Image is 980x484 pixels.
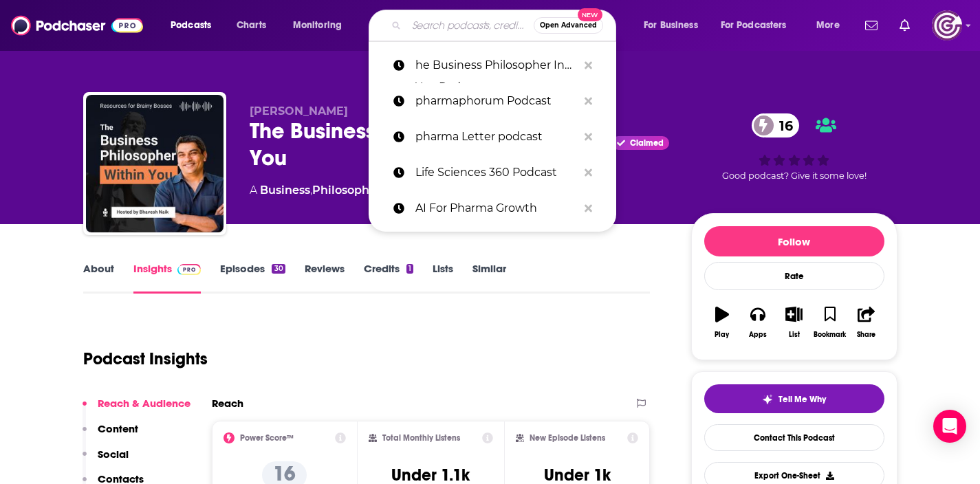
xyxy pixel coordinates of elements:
button: open menu [634,14,715,36]
a: Credits1 [364,262,413,294]
p: Reach & Audience [98,397,190,410]
span: Monitoring [293,16,342,35]
a: About [83,262,114,294]
p: AI For Pharma Growth [415,190,578,226]
a: Reviews [305,262,345,294]
div: Open Intercom Messenger [933,410,966,443]
span: Tell Me Why [778,394,826,405]
div: Search podcasts, credits, & more... [382,10,629,41]
span: For Business [644,16,698,35]
a: 16 [752,113,800,137]
button: Apps [740,298,776,347]
button: Play [704,298,740,347]
button: Show profile menu [932,10,962,41]
button: Reach & Audience [83,397,190,422]
button: open menu [807,14,857,36]
button: Share [848,298,884,347]
button: Content [83,422,138,448]
p: Social [98,448,129,461]
span: Good podcast? Give it some love! [722,170,867,181]
a: he Business Philosopher In You Podcast [369,47,616,83]
span: Charts [237,16,266,35]
img: Podchaser Pro [177,264,202,275]
button: Bookmark [812,298,848,347]
span: , [310,184,312,197]
button: Open AdvancedNew [534,17,603,34]
button: List [776,298,812,347]
a: Philosophy [312,184,375,197]
a: pharma Letter podcast [369,119,616,155]
div: Share [857,331,875,339]
a: Episodes30 [220,262,285,294]
p: he Business Philosopher In You Podcast [415,47,578,83]
div: 1 [406,264,413,274]
a: Charts [228,14,274,36]
p: pharma Letter podcast [415,119,578,155]
div: 30 [272,264,285,274]
span: Open Advanced [540,22,597,29]
button: Follow [704,226,884,256]
div: Apps [749,331,767,339]
button: tell me why sparkleTell Me Why [704,384,884,413]
p: Content [98,422,138,435]
a: AI For Pharma Growth [369,190,616,226]
img: The Business Philosopher Within You [86,95,224,232]
button: Social [83,448,129,473]
a: Show notifications dropdown [894,14,915,37]
button: open menu [161,14,229,36]
h2: Reach [212,397,243,410]
span: Logged in as Geben614 [932,10,962,41]
span: For Podcasters [721,16,787,35]
a: pharmaphorum Podcast [369,83,616,119]
a: InsightsPodchaser Pro [133,262,202,294]
a: Lists [433,262,453,294]
img: tell me why sparkle [762,394,773,405]
span: New [578,8,602,21]
h2: New Episode Listens [530,433,605,443]
span: [PERSON_NAME] [250,104,348,118]
img: User Profile [932,10,962,41]
div: List [789,331,800,339]
a: Business [260,184,310,197]
a: Life Sciences 360 Podcast [369,155,616,190]
h1: Podcast Insights [83,349,208,369]
a: Show notifications dropdown [860,14,883,37]
h2: Power Score™ [240,433,294,443]
button: open menu [283,14,360,36]
h2: Total Monthly Listens [382,433,460,443]
span: Claimed [630,140,664,146]
div: A podcast [250,182,518,199]
img: Podchaser - Follow, Share and Rate Podcasts [11,12,143,38]
input: Search podcasts, credits, & more... [406,14,534,36]
span: More [816,16,840,35]
button: open menu [712,14,807,36]
div: Play [715,331,729,339]
div: Bookmark [814,331,846,339]
a: Contact This Podcast [704,424,884,451]
span: 16 [765,113,800,137]
div: Rate [704,262,884,290]
p: pharmaphorum Podcast [415,83,578,119]
div: 16Good podcast? Give it some love! [691,104,897,190]
a: Similar [472,262,506,294]
span: Podcasts [171,16,211,35]
p: Life Sciences 360 Podcast [415,155,578,190]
